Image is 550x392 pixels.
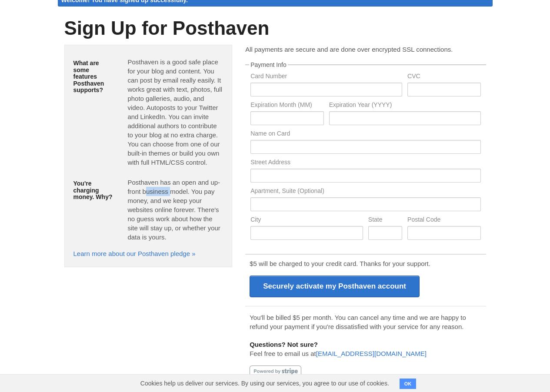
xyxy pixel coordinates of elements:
label: Card Number [250,73,402,81]
legend: Payment Info [249,62,288,68]
h5: What are some features Posthaven supports? [73,60,115,93]
p: Feel free to email us at [250,340,481,358]
h1: Sign Up for Posthaven [64,18,486,39]
p: You'll be billed $5 per month. You can cancel any time and we are happy to refund your payment if... [250,313,481,331]
input: Securely activate my Posthaven account [250,276,420,297]
label: Apartment, Suite (Optional) [250,188,480,196]
p: Posthaven is a good safe place for your blog and content. You can post by email really easily. It... [127,57,223,167]
p: $5 will be charged to your credit card. Thanks for your support. [250,259,481,268]
button: OK [400,379,417,389]
label: Name on Card [250,130,480,139]
a: [EMAIL_ADDRESS][DOMAIN_NAME] [316,350,427,357]
p: Posthaven has an open and up-front business model. You pay money, and we keep your websites onlin... [127,178,223,242]
label: State [368,216,402,225]
b: Questions? Not sure? [250,341,318,348]
label: Expiration Month (MM) [250,102,323,110]
h5: You're charging money. Why? [73,180,115,200]
p: All payments are secure and are done over encrypted SSL connections. [245,45,486,54]
span: Cookies help us deliver our services. By using our services, you agree to our use of cookies. [132,375,398,392]
label: Expiration Year (YYYY) [329,102,481,110]
label: City [250,216,363,225]
label: CVC [407,73,480,81]
label: Postal Code [407,216,480,225]
label: Street Address [250,159,480,167]
a: Learn more about our Posthaven pledge » [73,250,196,257]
